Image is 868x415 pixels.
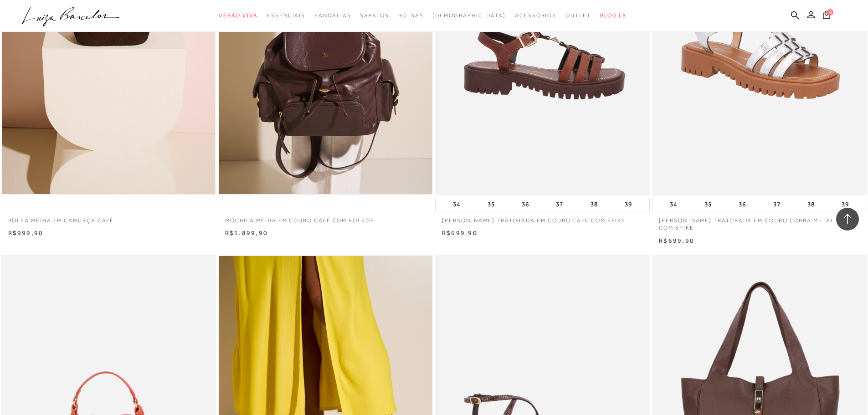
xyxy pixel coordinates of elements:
[225,229,268,236] span: R$1.899,90
[485,198,498,211] button: 35
[652,211,867,232] a: [PERSON_NAME] TRATORADA EM COURO COBRA METAL PRATA COM SPIKE
[519,198,532,211] button: 36
[360,12,389,19] span: Sapatos
[839,198,852,211] button: 39
[267,7,305,24] a: categoryNavScreenReaderText
[600,7,627,24] a: BLOG LB
[553,198,566,211] button: 37
[565,12,591,19] span: Outlet
[432,12,506,19] span: [DEMOGRAPHIC_DATA]
[805,198,817,211] button: 38
[314,7,351,24] a: categoryNavScreenReaderText
[702,198,714,211] button: 35
[432,7,506,24] a: noSubCategoriesText
[827,9,833,15] span: 0
[267,12,305,19] span: Essenciais
[8,229,44,236] span: R$999,90
[435,211,650,225] a: [PERSON_NAME] TRATORADA EM COURO CAFÉ COM SPIKE
[622,198,635,211] button: 39
[600,12,627,19] span: BLOG LB
[218,211,433,225] a: MOCHILA MÉDIA EM COURO CAFÉ COM BOLSOS
[659,237,694,244] span: R$699,90
[565,7,591,24] a: categoryNavScreenReaderText
[360,7,389,24] a: categoryNavScreenReaderText
[667,198,680,211] button: 34
[770,198,783,211] button: 37
[398,7,424,24] a: categoryNavScreenReaderText
[219,7,258,24] a: categoryNavScreenReaderText
[442,229,478,236] span: R$699,90
[588,198,601,211] button: 38
[515,12,556,19] span: Acessórios
[515,7,556,24] a: categoryNavScreenReaderText
[450,198,463,211] button: 34
[219,12,258,19] span: Verão Viva
[820,10,833,22] button: 0
[736,198,749,211] button: 36
[1,211,216,225] a: BOLSA MÉDIA EM CAMURÇA CAFÉ
[398,12,424,19] span: Bolsas
[314,12,351,19] span: Sandálias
